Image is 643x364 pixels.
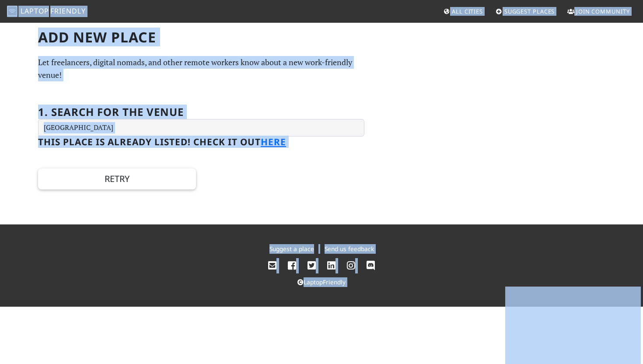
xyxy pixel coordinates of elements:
a: All Cities [440,3,486,19]
span: Join Community [576,7,630,15]
a: Suggest Places [492,3,559,19]
h2: 1. Search for the venue [38,106,184,119]
button: Retry [38,168,196,189]
a: Suggest a place [269,245,314,253]
a: LaptopFriendly LaptopFriendly [7,4,86,19]
span: All Cities [452,7,483,15]
input: Enter a location [38,119,364,136]
a: here [261,136,286,148]
h3: This place is already listed! Check it out [38,136,364,147]
a: Join Community [564,3,633,19]
span: Laptop [21,6,49,16]
span: Suggest Places [504,7,555,15]
a: LaptopFriendly [297,278,346,286]
a: Send us feedback [325,245,374,253]
p: Let freelancers, digital nomads, and other remote workers know about a new work-friendly venue! [38,56,364,81]
h1: Add new Place [38,29,364,45]
img: LaptopFriendly [7,6,17,16]
span: Friendly [50,6,85,16]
